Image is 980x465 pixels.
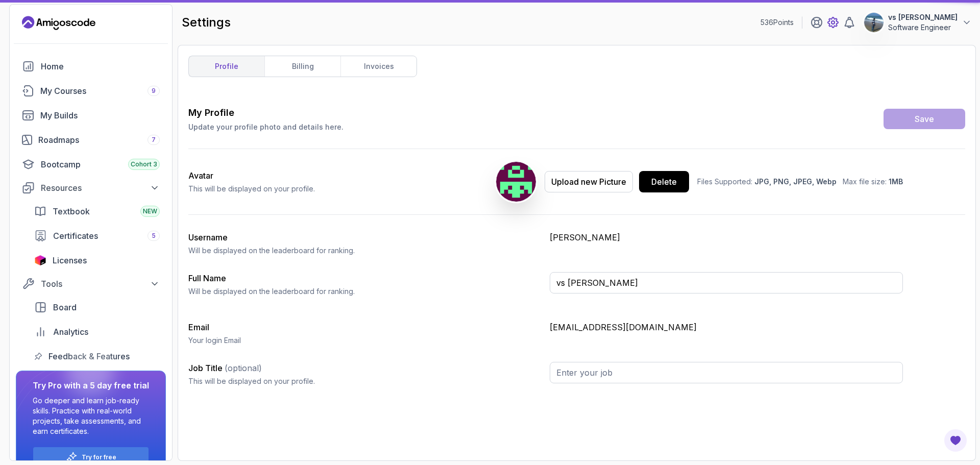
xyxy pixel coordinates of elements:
[152,232,156,240] span: 5
[22,15,95,31] a: Landing page
[943,428,968,453] button: Open Feedback Button
[884,109,965,129] button: Save
[188,184,315,194] p: This will be displayed on your profile.
[188,246,542,256] p: Will be displayed on the leaderboard for ranking.
[16,130,166,150] a: roadmaps
[48,350,130,362] span: Feedback & Features
[889,177,903,186] span: 1MB
[28,322,166,342] a: analytics
[28,297,166,317] a: board
[188,286,542,297] p: Will be displayed on the leaderboard for ranking.
[40,85,160,97] div: My Courses
[651,176,677,188] div: Delete
[16,105,166,126] a: builds
[888,12,958,22] p: vs [PERSON_NAME]
[143,207,157,215] span: NEW
[16,81,166,101] a: courses
[188,122,344,132] p: Update your profile photo and details here.
[38,134,160,146] div: Roadmaps
[551,176,626,188] div: Upload new Picture
[16,154,166,175] a: bootcamp
[188,363,262,373] label: Job Title
[550,272,903,293] input: Enter your full name
[82,453,116,461] a: Try for free
[40,109,160,121] div: My Builds
[41,182,160,194] div: Resources
[28,201,166,222] a: textbook
[550,321,903,333] p: [EMAIL_ADDRESS][DOMAIN_NAME]
[53,230,98,242] span: Certificates
[888,22,958,33] p: Software Engineer
[16,56,166,77] a: home
[53,254,87,266] span: Licenses
[864,13,884,32] img: user profile image
[225,363,262,373] span: (optional)
[550,362,903,383] input: Enter your job
[697,177,903,187] p: Files Supported: Max file size:
[182,14,231,31] h2: settings
[131,160,157,168] span: Cohort 3
[188,273,226,283] label: Full Name
[864,12,972,33] button: user profile imagevs [PERSON_NAME]Software Engineer
[188,106,344,120] h3: My Profile
[754,177,837,186] span: JPG, PNG, JPEG, Webp
[761,17,794,28] p: 536 Points
[264,56,340,77] a: billing
[28,250,166,271] a: licenses
[34,255,46,265] img: jetbrains icon
[188,232,228,242] label: Username
[16,179,166,197] button: Resources
[496,162,536,202] img: user profile image
[915,113,934,125] div: Save
[188,376,542,386] p: This will be displayed on your profile.
[188,321,542,333] h3: Email
[550,231,903,243] p: [PERSON_NAME]
[188,335,542,346] p: Your login Email
[16,275,166,293] button: Tools
[41,278,160,290] div: Tools
[152,136,156,144] span: 7
[152,87,156,95] span: 9
[28,346,166,366] a: feedback
[639,171,689,192] button: Delete
[33,396,149,436] p: Go deeper and learn job-ready skills. Practice with real-world projects, take assessments, and ea...
[28,226,166,246] a: certificates
[340,56,416,77] a: invoices
[41,60,160,72] div: Home
[53,301,77,313] span: Board
[188,169,315,182] h2: Avatar
[41,158,160,170] div: Bootcamp
[189,56,264,77] a: profile
[53,205,90,217] span: Textbook
[545,171,633,192] button: Upload new Picture
[53,326,88,338] span: Analytics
